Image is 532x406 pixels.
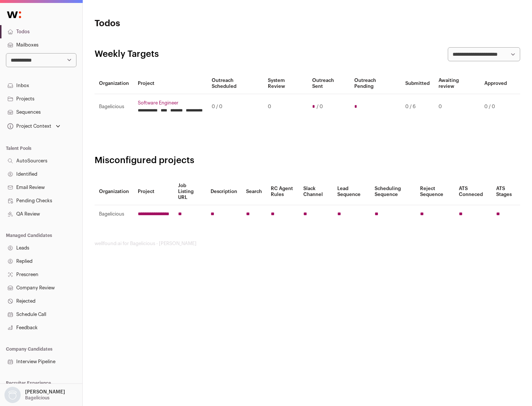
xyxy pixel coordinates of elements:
a: Software Engineer [138,100,203,106]
th: Slack Channel [299,178,333,205]
th: Project [133,178,174,205]
h1: Todos [95,18,236,30]
th: ATS Conneced [454,178,491,205]
th: Approved [480,73,511,94]
td: 0 [434,94,480,120]
button: Open dropdown [3,387,66,403]
h2: Weekly Targets [95,48,159,60]
button: Open dropdown [6,121,62,131]
th: Lead Sequence [333,178,370,205]
td: Bagelicious [95,94,133,120]
footer: wellfound:ai for Bagelicious - [PERSON_NAME] [95,241,520,247]
div: Project Context [6,123,51,129]
th: Search [242,178,266,205]
td: 0 / 6 [401,94,434,120]
th: Scheduling Sequence [370,178,416,205]
th: System Review [263,73,307,94]
th: Description [206,178,242,205]
th: Job Listing URL [174,178,206,205]
img: nopic.png [4,387,21,403]
th: RC Agent Rules [266,178,299,205]
p: Bagelicious [25,395,50,401]
th: Submitted [401,73,434,94]
th: Outreach Sent [308,73,350,94]
th: Organization [95,73,133,94]
th: Outreach Scheduled [207,73,263,94]
p: [PERSON_NAME] [25,389,65,395]
span: / 0 [317,104,323,110]
td: Bagelicious [95,205,133,223]
img: Wellfound [3,7,25,22]
td: 0 / 0 [480,94,511,120]
td: 0 / 0 [207,94,263,120]
th: ATS Stages [492,178,520,205]
th: Awaiting review [434,73,480,94]
td: 0 [263,94,307,120]
h2: Misconfigured projects [95,155,520,166]
th: Reject Sequence [416,178,455,205]
th: Organization [95,178,133,205]
th: Outreach Pending [350,73,400,94]
th: Project [133,73,207,94]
